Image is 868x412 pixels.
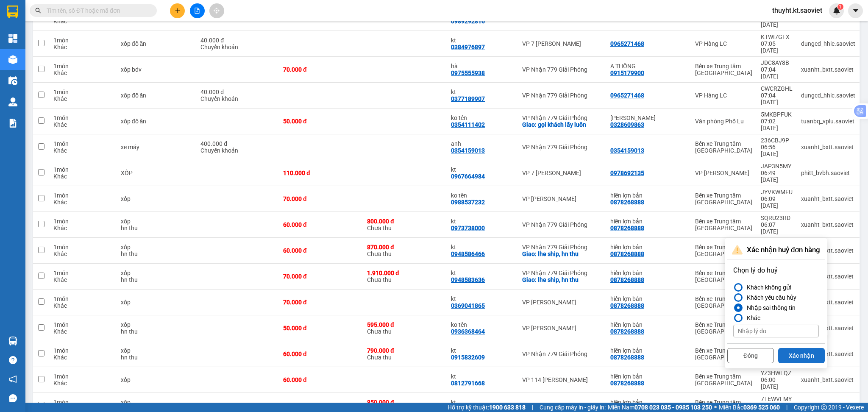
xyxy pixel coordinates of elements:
img: warehouse-icon [8,97,17,106]
div: 06:00 [DATE] [761,376,793,390]
div: dungcd_hhlc.saoviet [801,40,855,47]
div: 0967664984 [451,173,485,180]
span: Cung cấp máy in - giấy in: [540,403,606,412]
span: file-add [194,8,200,14]
span: thuyht.kt.saoviet [765,5,829,16]
div: 800.000 đ [367,218,442,225]
div: 60.000 đ [283,402,359,409]
div: Khách yêu cầu hủy [743,292,796,303]
div: xuanht_bxtt.saoviet [801,273,855,280]
div: VP [PERSON_NAME] [695,170,752,176]
div: 07:04 [DATE] [761,66,793,80]
div: 07:05 [DATE] [761,40,793,54]
div: Chưa thu [367,321,442,335]
div: 1 món [53,166,112,173]
div: 0878268888 [610,199,644,206]
div: 06:56 [DATE] [761,144,793,157]
div: xuanht_bxtt.saoviet [801,351,855,357]
div: 06:07 [DATE] [761,221,793,235]
div: hn thu [121,251,192,257]
div: Chuyển khoản [200,147,275,154]
div: 0878268888 [610,380,644,387]
div: 0878268888 [610,302,644,309]
div: 40.000 đ [200,89,275,95]
div: xốp đồ ăn [121,118,192,125]
div: Văn phòng Phố Lu [695,118,752,125]
div: Khác [53,354,112,361]
span: aim [214,8,220,14]
div: xốp [121,299,192,306]
div: xốp [121,347,192,354]
div: Chưa thu [367,244,442,257]
div: 0915179900 [610,70,644,76]
div: dungcd_hhlc.saoviet [801,92,855,99]
span: caret-down [852,7,860,14]
span: message [9,394,17,402]
div: 07:02 [DATE] [761,118,793,131]
div: Khác [53,95,112,102]
div: Khác [743,313,760,323]
div: 60.000 đ [283,351,359,357]
div: Bến xe Trung tâm [GEOGRAPHIC_DATA] [695,373,752,387]
div: 50.000 đ [283,325,359,331]
div: VP [PERSON_NAME] [522,325,602,331]
div: Chưa thu [367,218,442,231]
div: 0878268888 [610,328,644,335]
div: xuanht_bxtt.saoviet [801,325,855,331]
div: 70.000 đ [283,66,359,73]
div: kt [451,295,514,302]
div: 0965271468 [610,92,644,99]
div: 850.000 đ [367,399,442,406]
div: kt [451,347,514,354]
div: VP Nhận 779 Giải Phóng [522,114,602,121]
div: ko tên [451,114,514,121]
div: Khác [53,147,112,154]
div: 1 món [53,114,112,121]
div: 0975555938 [451,70,485,76]
div: hiền lợn bản [610,321,687,328]
div: xốp đồ ăn [121,92,192,99]
div: 595.000 đ [367,321,442,328]
div: 1 món [53,347,112,354]
div: 1.910.000 đ [367,270,442,276]
div: xe máy [121,144,192,150]
div: Khác [53,70,112,76]
div: 870.000 đ [367,244,442,251]
div: VP 7 [PERSON_NAME] [522,40,602,47]
div: 70.000 đ [283,273,359,280]
div: JYVKWMFU [761,189,793,195]
div: 0973738000 [451,225,485,231]
img: warehouse-icon [8,76,17,85]
span: plus [175,8,181,14]
div: 0948586466 [451,251,485,257]
div: xốp [121,270,192,276]
div: VP 7 [PERSON_NAME] [522,170,602,176]
strong: 0369 525 060 [743,404,780,411]
div: VP [PERSON_NAME] [522,299,602,306]
div: Bến xe Trung tâm [GEOGRAPHIC_DATA] [695,321,752,335]
div: 1 món [53,270,112,276]
div: VP Nhận 779 Giải Phóng [522,66,602,73]
span: Miền Nam [608,403,712,412]
sup: 1 [837,4,843,10]
div: A THỐNG [610,63,687,70]
div: Bến xe Trung tâm [GEOGRAPHIC_DATA] [695,270,752,283]
div: 0354159013 [610,147,644,154]
div: 0878268888 [610,251,644,257]
img: solution-icon [8,119,17,128]
span: 1 [839,4,842,10]
div: JAP3N5MY [761,163,793,170]
div: ko tên [451,192,514,199]
div: xốp [121,321,192,328]
div: 0377189907 [451,95,485,102]
button: aim [209,3,224,18]
div: 60.000 đ [283,376,359,383]
div: 110.000 đ [283,170,359,176]
span: Hỗ trợ kỹ thuật: [448,403,526,412]
div: anh [451,140,514,147]
span: search [35,8,41,14]
button: Đóng [727,348,774,363]
div: Khác [53,44,112,50]
div: 1 món [53,244,112,251]
div: kt [451,399,514,406]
